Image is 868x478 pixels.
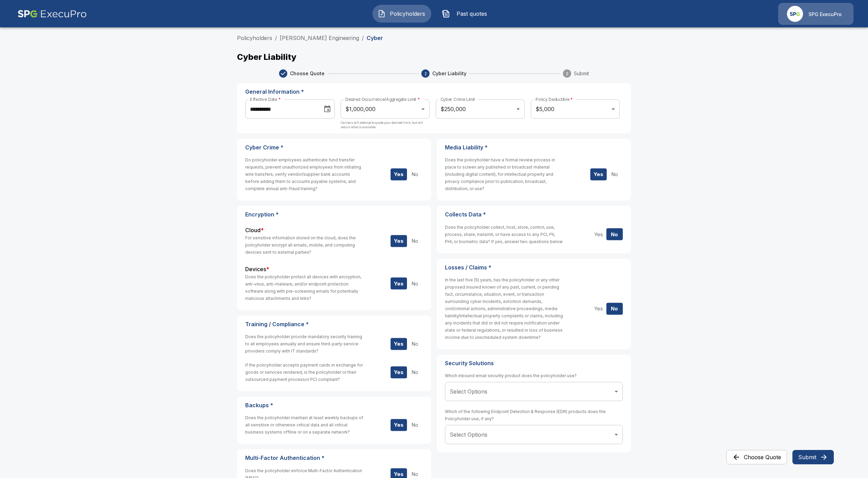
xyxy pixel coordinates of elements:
label: Cyber Crime Limit [440,96,475,102]
span: Choose Quote [290,70,325,77]
label: Devices [245,265,269,273]
h6: For sensitive information stored on the cloud, does the policyholder encrypt all emails, mobile, ... [245,234,364,256]
div: $1,000,000 [341,99,430,119]
p: Training / Compliance * [245,321,423,328]
img: AA Logo [17,3,87,25]
button: Yes [391,419,407,431]
button: No [606,303,623,315]
button: No [606,228,623,240]
button: Yes [391,338,407,350]
text: 2 [424,71,426,76]
div: $5,000 [531,99,620,119]
button: Yes [590,228,607,240]
span: Select Options [450,388,487,395]
label: Cloud [245,226,264,234]
img: Policyholders Icon [378,10,386,18]
p: Collects Data * [445,211,623,218]
h6: Do policyholder employees authenticate fund transfer requests, prevent unauthorized employees fro... [245,156,364,192]
h6: Does the policyholder maintain at least weekly backups of all sensitive or otherwise critical dat... [245,414,364,436]
button: Submit [792,450,834,464]
p: Backups * [245,402,423,409]
button: Choose date, selected date is Sep 6, 2025 [320,102,334,116]
button: No [407,338,423,350]
a: Agency IconSPG ExecuPro [778,3,853,25]
button: Past quotes IconPast quotes [437,5,496,23]
p: SPG ExecuPro [808,11,842,18]
label: Desired Occurrence/Aggregate Limit [345,96,420,102]
button: Yes [391,235,407,247]
p: Carriers will attempt to quote your desired limit, but will return what is available. [341,120,430,134]
img: Past quotes Icon [442,10,450,18]
button: No [407,278,423,290]
img: Agency Icon [787,6,803,22]
button: Yes [391,366,407,378]
button: Yes [391,168,407,180]
text: 3 [566,71,568,76]
div: Without label [445,425,623,444]
p: Media Liability * [445,144,623,151]
span: Past quotes [453,10,490,18]
h6: In the last five (5) years, has the policyholder or any other proposed insured known of any past,... [445,276,564,341]
p: Encryption * [245,211,423,218]
h6: Does the policyholder protect all devices with encryption, anti-virus, anti-malware, and/or endpo... [245,273,364,302]
div: Without label [445,382,623,401]
span: Submit [574,70,589,77]
p: Cyber Crime * [245,144,423,151]
button: No [606,168,623,180]
label: Effective Date [250,96,280,102]
button: Policyholders IconPolicyholders [372,5,431,23]
li: / [362,34,364,42]
span: Policyholders [389,10,426,18]
a: [PERSON_NAME] Engineering [280,35,359,41]
div: $250,000 [436,99,525,119]
p: General Information * [245,89,623,95]
span: Select Options [450,431,487,438]
h6: Which of the following Endpoint Detection & Response (EDR) products does the Policyholder use, if... [445,408,623,422]
label: Policy Deductible [536,96,573,102]
button: No [407,168,423,180]
button: Choose Quote [726,450,787,464]
button: No [407,419,423,431]
p: Cyber [367,35,383,41]
h6: Does the policyholder collect, host, store, control, use, process, share, transmit, or have acces... [445,224,564,245]
button: No [407,235,423,247]
h6: Does the policyholder have a formal review process in place to screen any published or broadcast ... [445,156,564,192]
span: Cyber Liability [432,70,466,77]
h6: If the policyholder accepts payment cards in exchange for goods or services rendered, is the poli... [245,361,364,383]
button: Yes [391,278,407,290]
p: Multi-Factor Authentication * [245,455,423,461]
h6: Does the policyholder provide mandatory security training to all employees annually and ensure th... [245,333,364,355]
h6: Which inbound email security product does the policyholder use? [445,372,577,379]
button: Yes [590,303,607,315]
p: Losses / Claims * [445,264,623,271]
button: Yes [590,168,607,180]
a: Policyholders [237,35,272,41]
nav: breadcrumb [237,34,631,42]
p: Security Solutions [445,360,623,367]
p: Cyber Liability [237,53,631,61]
li: / [275,34,277,42]
button: No [407,366,423,378]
